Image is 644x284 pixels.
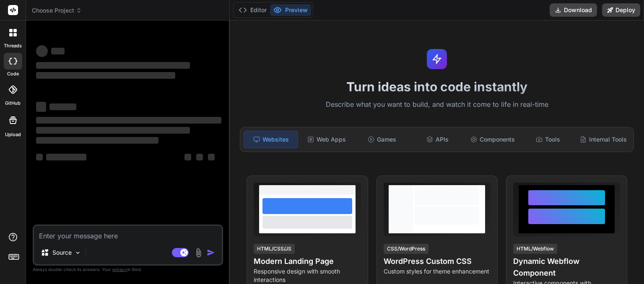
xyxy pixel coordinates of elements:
span: Choose Project [32,6,82,15]
img: Pick Models [74,249,81,256]
p: Source [52,248,72,257]
div: Tools [521,131,575,148]
span: ‌ [36,62,190,69]
div: HTML/Webflow [513,244,557,254]
span: ‌ [51,48,65,54]
div: Games [355,131,409,148]
div: APIs [410,131,464,148]
span: ‌ [36,154,43,160]
p: Custom styles for theme enhancement [384,267,491,276]
label: GitHub [5,100,21,107]
span: ‌ [36,127,190,134]
label: Upload [5,131,21,138]
span: privacy [112,267,127,272]
span: ‌ [36,45,48,57]
span: ‌ [184,154,191,160]
button: Deploy [602,3,640,17]
button: Download [550,3,597,17]
h4: Modern Landing Page [254,256,361,267]
label: threads [4,42,22,49]
button: Preview [270,4,311,16]
span: ‌ [208,154,215,160]
div: Internal Tools [576,131,630,148]
span: ‌ [36,117,221,124]
span: ‌ [46,154,86,160]
span: ‌ [36,137,158,144]
div: Websites [244,131,298,148]
div: HTML/CSS/JS [254,244,295,254]
span: ‌ [36,102,46,112]
label: code [7,70,19,77]
h4: WordPress Custom CSS [384,256,491,267]
div: Components [466,131,519,148]
p: Describe what you want to build, and watch it come to life in real-time [235,99,639,110]
img: attachment [194,248,203,258]
img: icon [207,248,215,257]
div: CSS/WordPress [384,244,428,254]
h4: Dynamic Webflow Component [513,256,620,279]
h1: Turn ideas into code instantly [235,79,639,94]
span: ‌ [36,72,175,79]
p: Responsive design with smooth interactions [254,267,361,284]
span: ‌ [196,154,203,160]
div: Web Apps [300,131,353,148]
button: Editor [235,4,270,16]
p: Always double-check its answers. Your in Bind [33,266,223,274]
span: ‌ [49,103,76,110]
